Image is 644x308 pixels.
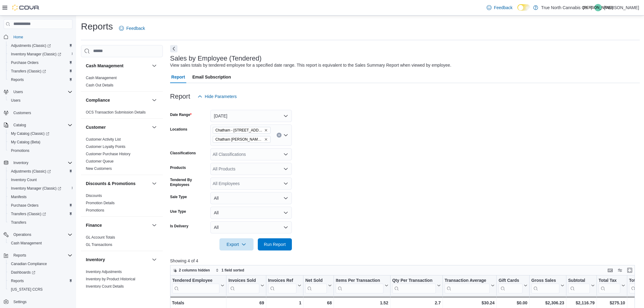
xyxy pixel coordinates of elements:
[151,124,158,131] button: Customer
[11,88,25,96] button: Users
[6,129,75,138] a: My Catalog (Classic)
[9,260,49,268] a: Canadian Compliance
[531,299,564,306] div: $2,306.23
[499,278,523,283] div: Gift Cards
[11,121,28,129] button: Catalog
[151,256,158,263] button: Inventory
[499,299,527,306] div: $0.00
[336,278,383,283] div: Items Per Transaction
[170,151,196,156] label: Classifications
[626,267,633,274] button: Enter fullscreen
[283,181,288,186] button: Open list of options
[86,277,135,281] a: Inventory by Product Historical
[9,130,52,137] a: My Catalog (Classic)
[11,186,61,191] span: Inventory Manager (Classic)
[4,30,72,304] nav: Complex example
[86,124,149,130] button: Customer
[9,210,72,218] span: Transfers (Classic)
[9,68,48,75] a: Transfers (Classic)
[11,121,72,129] span: Catalog
[171,71,185,83] span: Report
[86,97,110,103] h3: Compliance
[1,297,75,306] button: Settings
[86,284,124,289] a: Inventory Count Details
[9,269,72,276] span: Dashboards
[86,222,149,228] button: Finance
[86,110,146,114] a: OCS Transaction Submission Details
[305,278,327,283] div: Net Sold
[9,97,72,104] span: Users
[599,299,625,306] div: $275.10
[219,238,254,250] button: Export
[1,88,75,96] button: Users
[531,278,559,283] div: Gross Sales
[170,127,187,132] label: Locations
[6,75,75,84] button: Reports
[11,194,26,199] span: Manifests
[6,277,75,285] button: Reports
[222,268,244,273] span: 1 field sorted
[599,278,625,293] button: Total Tax
[568,278,590,283] div: Subtotal
[599,278,620,293] div: Total Tax
[9,97,23,104] a: Users
[86,76,117,80] a: Cash Management
[531,278,559,293] div: Gross Sales
[11,52,61,57] span: Inventory Manager (Classic)
[86,159,114,164] span: Customer Queue
[151,62,158,69] button: Cash Management
[258,238,292,250] button: Run Report
[6,260,75,268] button: Canadian Compliance
[11,252,72,259] span: Reports
[213,136,271,143] span: Chatham McNaughton Ave
[151,96,158,104] button: Compliance
[499,278,527,293] button: Gift Cards
[11,98,20,103] span: Users
[11,298,29,306] a: Settings
[268,278,301,293] button: Invoices Ref
[9,138,72,146] span: My Catalog (Beta)
[86,145,125,149] a: Customer Loyalty Points
[86,159,114,163] a: Customer Queue
[9,260,72,268] span: Canadian Compliance
[13,299,26,304] span: Settings
[170,267,212,274] button: 2 columns hidden
[11,220,26,225] span: Transfers
[86,137,121,142] a: Customer Activity List
[13,89,23,94] span: Users
[9,202,72,209] span: Purchase Orders
[86,257,149,263] button: Inventory
[86,180,135,187] h3: Discounts & Promotions
[213,127,271,134] span: Chatham - 85 King St W
[13,253,26,258] span: Reports
[594,4,602,11] div: Jeff Allen
[86,222,102,228] h3: Finance
[499,278,523,293] div: Gift Card Sales
[336,299,388,306] div: 1.52
[6,184,75,193] a: Inventory Manager (Classic)
[210,207,292,219] button: All
[210,110,292,122] button: [DATE]
[9,51,64,58] a: Inventory Manager (Classic)
[11,270,35,275] span: Dashboards
[9,168,53,175] a: Adjustments (Classic)
[9,68,72,75] span: Transfers (Classic)
[9,42,72,49] span: Adjustments (Classic)
[607,267,614,274] button: Keyboard shortcuts
[11,252,29,259] button: Reports
[86,63,124,69] h3: Cash Management
[86,194,102,198] a: Discounts
[9,185,64,192] a: Inventory Manager (Classic)
[9,219,29,226] a: Transfers
[11,261,47,266] span: Canadian Compliance
[13,232,31,237] span: Operations
[392,278,436,293] div: Qty Per Transaction
[6,146,75,155] button: Promotions
[9,240,44,247] a: Cash Management
[11,43,51,48] span: Adjustments (Classic)
[517,4,530,11] input: Dark Mode
[6,96,75,105] button: Users
[517,11,518,11] span: Dark Mode
[11,203,39,208] span: Purchase Orders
